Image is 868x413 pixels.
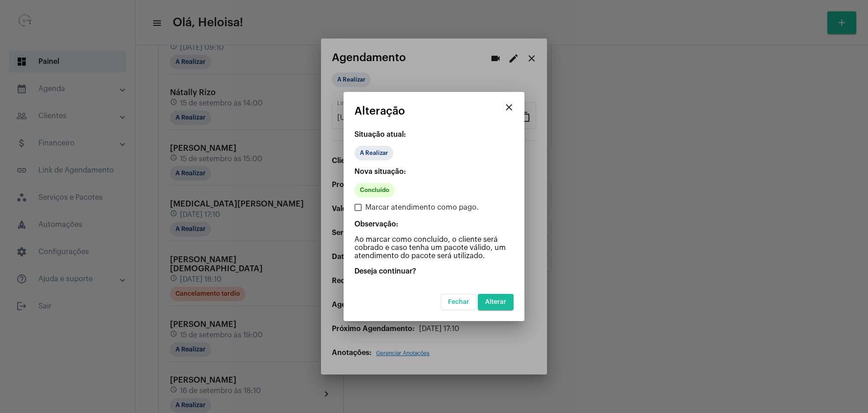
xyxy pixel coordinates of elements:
[354,168,514,176] p: Nova situação:
[354,267,514,275] p: Deseja continuar?
[478,294,514,310] button: Alterar
[354,183,395,197] mat-chip: Concluído
[354,105,405,117] span: Alteração
[354,146,393,160] mat-chip: A Realizar
[448,299,469,305] span: Fechar
[354,235,514,260] p: Ao marcar como concluído, o cliente será cobrado e caso tenha um pacote válido, um atendimento do...
[441,294,476,310] button: Fechar
[365,202,479,213] span: Marcar atendimento como pago.
[504,102,514,113] mat-icon: close
[354,220,514,228] p: Observação:
[485,299,506,305] span: Alterar
[354,130,514,139] p: Situação atual:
